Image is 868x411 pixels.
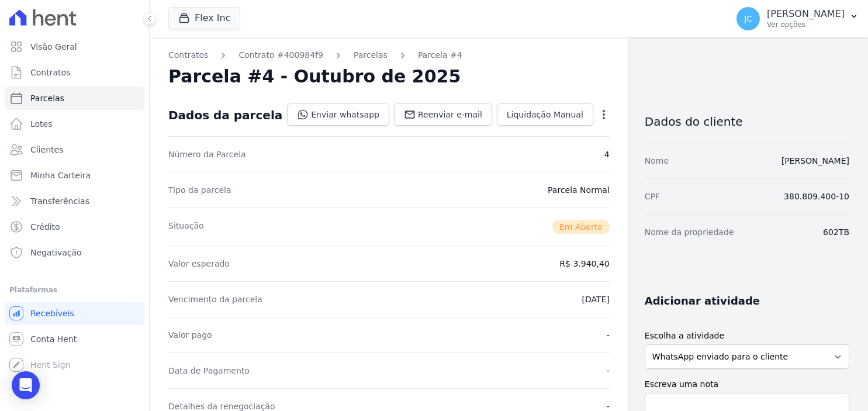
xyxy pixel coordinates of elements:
dd: 602TB [823,226,849,238]
a: Contratos [5,61,144,84]
span: JC [744,15,752,23]
span: Minha Carteira [30,170,91,181]
a: Parcela #4 [418,49,462,61]
span: Liquidação Manual [507,109,583,120]
a: Parcelas [5,87,144,110]
a: Reenviar e-mail [394,103,492,126]
span: Conta Hent [30,333,77,345]
span: Reenviar e-mail [418,109,482,120]
dd: 380.809.400-10 [784,191,849,202]
span: Recebíveis [30,308,74,319]
a: Crédito [5,215,144,239]
dd: - [607,365,610,377]
span: Contratos [30,67,70,78]
a: Recebíveis [5,302,144,325]
dd: [DATE] [582,293,609,305]
a: Clientes [5,138,144,161]
a: Visão Geral [5,35,144,58]
label: Escreva uma nota [645,378,849,391]
dd: 4 [604,148,610,160]
p: Ver opções [767,20,845,29]
dd: Parcela Normal [548,184,610,196]
dt: Data de Pagamento [168,365,250,377]
label: Escolha a atividade [645,330,849,342]
dt: Número da Parcela [168,148,246,160]
h3: Dados do cliente [645,115,849,129]
dt: CPF [645,191,660,202]
span: Negativação [30,247,82,258]
span: Transferências [30,195,89,207]
dt: Tipo da parcela [168,184,231,196]
div: Plataformas [9,283,140,297]
dt: Nome [645,155,669,167]
span: Lotes [30,118,53,130]
h2: Parcela #4 - Outubro de 2025 [168,66,461,87]
button: JC [PERSON_NAME] Ver opções [727,2,868,35]
span: Clientes [30,144,63,156]
div: Open Intercom Messenger [12,371,40,399]
nav: Breadcrumb [168,49,610,61]
button: Flex Inc [168,7,240,29]
a: Contratos [168,49,208,61]
dt: Vencimento da parcela [168,293,262,305]
a: Lotes [5,112,144,136]
dd: R$ 3.940,40 [559,258,609,270]
span: Parcelas [30,92,64,104]
a: Negativação [5,241,144,264]
a: Transferências [5,189,144,213]
dd: - [607,329,610,341]
dt: Nome da propriedade [645,226,734,238]
p: [PERSON_NAME] [767,8,845,20]
a: Liquidação Manual [497,103,593,126]
dt: Valor esperado [168,258,230,270]
div: Dados da parcela [168,108,282,122]
a: Minha Carteira [5,164,144,187]
span: Crédito [30,221,60,233]
dt: Situação [168,220,204,234]
a: Contrato #400984f9 [238,49,323,61]
a: Enviar whatsapp [287,103,389,126]
a: [PERSON_NAME] [781,156,849,165]
a: Conta Hent [5,327,144,351]
h3: Adicionar atividade [645,294,760,308]
dt: Valor pago [168,329,212,341]
a: Parcelas [354,49,388,61]
span: Visão Geral [30,41,77,53]
span: Em Aberto [552,220,610,234]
